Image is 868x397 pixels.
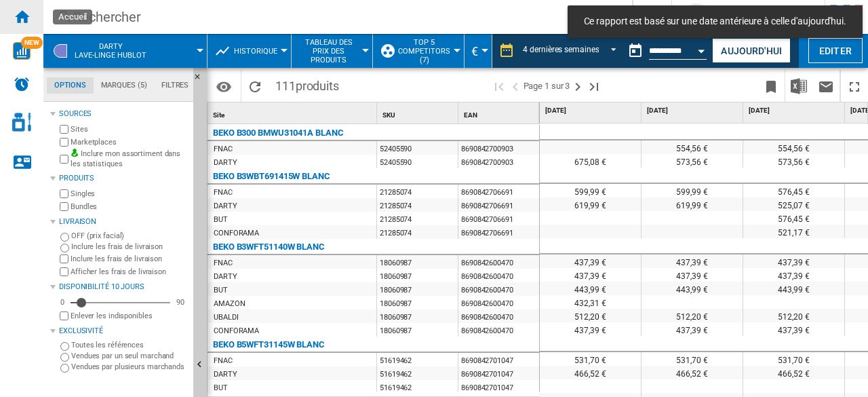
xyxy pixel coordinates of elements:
div: Ce rapport est basé sur une date antérieure à celle d'aujourd'hui. [622,34,709,68]
button: Open calendar [690,37,714,61]
div: 531,70 € [540,352,641,366]
input: Singles [60,189,68,198]
button: >Page précédente [507,70,524,102]
span: SKU [382,111,395,119]
button: md-calendar [622,37,649,64]
span: EAN [464,111,477,119]
label: Enlever les indisponibles [71,311,188,321]
div: Sort None [461,102,539,124]
div: 21285074 [377,185,458,198]
div: 437,39 € [743,268,844,282]
span: 111 [269,70,346,98]
span: top 5 competitors (7) [398,38,450,64]
div: 437,39 € [540,268,641,282]
div: 21285074 [377,225,458,239]
button: Première page [491,70,507,102]
label: Singles [71,189,188,199]
div: 8690842700903 [458,141,539,155]
input: Inclure les frais de livraison [60,244,69,252]
button: € [471,34,485,68]
span: Historique [234,47,277,56]
div: 18060987 [377,282,458,296]
div: BEKO B5WFT31145W BLANC [213,337,325,353]
input: Toutes les références [60,342,69,351]
div: EAN Sort None [461,102,539,124]
div: 51619462 [377,380,458,394]
div: UBALDI [214,311,238,324]
span: DARTY:Lave-linge hublot [75,42,146,60]
span: [DATE] [749,106,842,115]
div: DARTY [214,200,237,213]
div: 466,52 € [642,366,743,379]
label: Toutes les références [71,340,188,350]
span: Tableau des prix des produits [298,38,359,64]
div: 512,20 € [743,309,844,322]
img: wise-card.svg [13,42,31,60]
div: 52405590 [377,141,458,155]
div: 8690842700903 [458,155,539,168]
div: 8690842600470 [458,269,539,282]
div: 619,99 € [642,197,743,211]
div: FNAC [214,143,233,156]
div: Sources [59,109,188,119]
div: Historique [214,34,284,68]
md-tab-item: Marques (5) [94,77,154,94]
div: BEKO B3WFT51140W BLANC [213,239,325,255]
span: Page 1 sur 3 [524,70,570,102]
div: 531,70 € [743,352,844,366]
span: produits [296,79,339,93]
button: Tableau des prix des produits [298,34,366,68]
div: 8690842706691 [458,185,539,198]
div: 576,45 € [743,211,844,225]
div: 8690842600470 [458,296,539,309]
div: [DATE] [746,102,844,119]
div: 8690842701047 [458,380,539,394]
div: Produits [59,173,188,184]
button: Créer un favoris [757,70,785,102]
div: BEKO B3WBT691415W BLANC [213,168,330,185]
div: CONFORAMA [214,227,259,240]
div: Sort None [210,102,376,124]
span: € [471,44,478,58]
div: 0 [57,297,68,307]
input: Afficher les frais de livraison [60,311,68,320]
div: 8690842600470 [458,309,539,323]
div: 443,99 € [540,282,641,295]
input: Inclure les frais de livraison [60,254,68,263]
div: 8690842600470 [458,282,539,296]
div: 531,70 € [642,352,743,366]
div: DARTYLave-linge hublot [50,34,200,68]
div: 21285074 [377,198,458,212]
div: 573,56 € [642,154,743,168]
input: Bundles [60,202,68,211]
button: DARTYLave-linge hublot [75,34,160,68]
div: 51619462 [377,353,458,366]
div: SKU Sort None [380,102,458,124]
div: AMAZON [214,297,245,311]
div: DARTY [214,270,237,284]
div: 554,56 € [743,140,844,154]
div: 437,39 € [540,254,641,268]
div: 437,39 € [642,322,743,336]
div: Sort None [380,102,458,124]
div: 521,17 € [743,225,844,238]
div: 21285074 [377,212,458,225]
div: 90 [173,297,188,307]
img: alerts-logo.svg [14,76,30,92]
button: Editer [808,38,863,63]
div: DARTY [214,156,237,170]
button: Page suivante [570,70,586,102]
div: BUT [214,381,228,395]
label: Sites [71,124,188,134]
span: Site [213,111,224,119]
md-select: REPORTS.WIZARD.STEPS.REPORT.STEPS.REPORT_OPTIONS.PERIOD: 4 dernières semaines [521,40,622,62]
span: [DATE] [647,106,740,115]
div: FNAC [214,186,233,200]
div: BEKO B300 BMWU31041A BLANC [213,125,343,141]
div: 4 dernières semaines [523,45,599,54]
button: Envoyer ce rapport par email [812,70,840,102]
div: Exclusivité [59,326,188,337]
div: 8690842600470 [458,323,539,337]
div: Site Sort None [210,102,376,124]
